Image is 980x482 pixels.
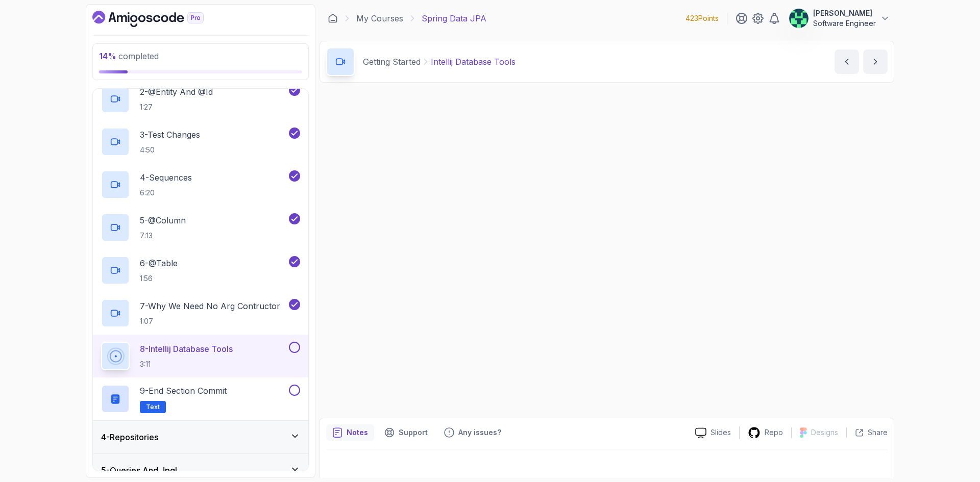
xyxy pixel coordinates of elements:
button: 7-Why We Need No Arg Contructor1:07 [101,299,300,327]
button: Share [846,427,888,438]
p: 4:50 [140,145,200,155]
h3: 5 - Queries And Jpql [101,464,177,476]
p: Share [868,427,888,438]
span: 14 % [99,51,116,61]
a: Dashboard [328,13,338,23]
p: 5 - @Column [140,214,186,226]
p: Repo [765,427,783,438]
p: 6 - @Table [140,257,178,269]
button: 4-Repositories [93,421,308,453]
p: Any issues? [458,427,501,438]
img: user profile image [789,9,808,28]
button: 3-Test Changes4:50 [101,128,300,156]
p: Software Engineer [813,18,876,29]
p: [PERSON_NAME] [813,8,876,18]
p: 2 - @Entity And @Id [140,86,213,98]
button: 9-End Section CommitText [101,385,300,413]
button: user profile image[PERSON_NAME]Software Engineer [789,8,890,29]
button: 4-Sequences6:20 [101,170,300,199]
a: Slides [687,427,739,438]
p: Notes [347,427,368,438]
a: My Courses [356,12,403,24]
p: 3:11 [140,359,233,369]
p: 423 Points [685,13,719,23]
p: 9 - End Section Commit [140,385,227,397]
a: Repo [740,426,791,439]
a: Dashboard [92,11,227,27]
h3: 4 - Repositories [101,431,158,443]
p: 1:07 [140,316,280,326]
p: 3 - Test Changes [140,129,200,141]
button: 2-@Entity And @Id1:27 [101,85,300,113]
p: Designs [811,427,838,438]
p: Slides [710,427,731,438]
p: Intellij Database Tools [431,56,516,68]
p: Spring Data JPA [422,12,486,24]
p: 8 - Intellij Database Tools [140,343,233,355]
span: Text [146,403,160,411]
p: Support [399,427,428,438]
button: 6-@Table1:56 [101,256,300,285]
button: 8-Intellij Database Tools3:11 [101,342,300,370]
button: Support button [378,424,434,441]
button: next content [863,49,888,74]
p: 6:20 [140,188,192,198]
button: Feedback button [438,424,507,441]
button: 5-@Column7:13 [101,213,300,242]
p: Getting Started [363,56,421,68]
span: completed [99,51,159,61]
button: notes button [326,424,374,441]
p: 1:56 [140,273,178,284]
p: 7 - Why We Need No Arg Contructor [140,300,280,312]
p: 1:27 [140,102,213,112]
button: previous content [835,49,859,74]
p: 7:13 [140,231,186,241]
p: 4 - Sequences [140,171,192,184]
